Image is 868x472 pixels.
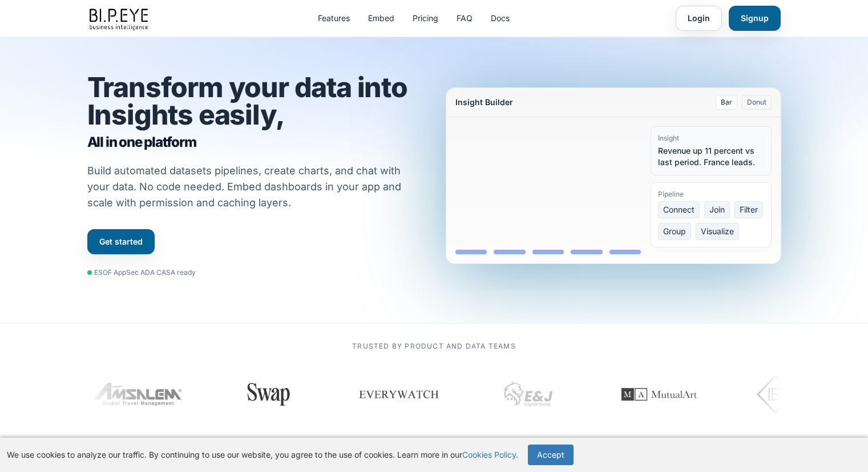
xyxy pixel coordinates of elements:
[704,201,730,218] span: Join
[87,229,155,254] a: Get started
[608,366,710,423] img: MutualArt
[462,450,516,459] a: Cookies Policy
[87,133,423,151] span: All in one platform
[500,366,558,423] img: EJ Capital
[318,13,350,24] a: Features
[491,13,510,24] a: Docs
[658,145,764,168] div: Revenue up 11 percent vs last period. France leads.
[7,449,518,461] p: We use cookies to analyze our traffic. By continuing to use our website, you agree to the use of ...
[676,6,722,31] a: Login
[729,6,781,31] a: Signup
[757,371,821,417] img: IBI
[528,445,574,465] button: Accept
[413,13,438,24] a: Pricing
[87,163,416,211] p: Build automated datasets pipelines, create charts, and chat with your data. No code needed. Embed...
[734,201,763,218] span: Filter
[87,74,423,151] h1: Transform your data into Insights easily,
[658,201,700,218] span: Connect
[742,95,772,110] button: Donut
[658,134,764,143] div: Insight
[696,223,739,240] span: Visualize
[242,383,295,406] img: Swap
[368,13,394,24] a: Embed
[457,13,473,24] a: FAQ
[455,97,513,108] div: Insight Builder
[455,126,641,254] div: Bar chart
[358,377,440,411] img: Everywatch
[87,268,196,277] div: ESOF AppSec ADA CASA ready
[658,190,764,199] div: Pipeline
[716,95,737,110] button: Bar
[87,342,781,351] p: Trusted by product and data teams
[94,383,184,406] img: Amsalem
[658,223,691,240] span: Group
[87,6,152,31] img: bipeye-logo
